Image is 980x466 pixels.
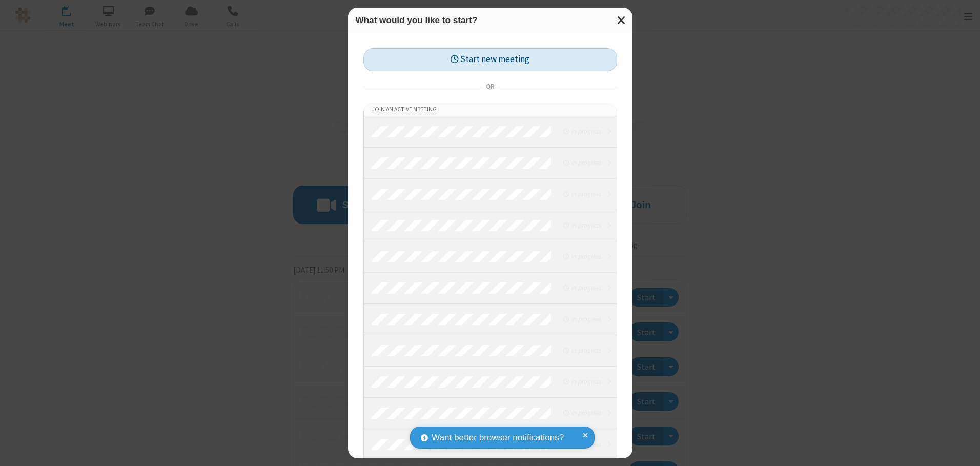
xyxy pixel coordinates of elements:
em: in progress [563,127,601,136]
span: Want better browser notifications? [432,431,564,444]
button: Close modal [611,8,632,33]
em: in progress [563,408,601,418]
button: Start new meeting [363,48,617,71]
em: in progress [563,252,601,261]
em: in progress [563,220,601,230]
em: in progress [563,314,601,324]
li: Join an active meeting [364,103,617,116]
em: in progress [563,377,601,387]
em: in progress [563,283,601,293]
h3: What would you like to start? [356,15,625,25]
em: in progress [563,158,601,168]
span: or [482,79,498,94]
em: in progress [563,346,601,355]
em: in progress [563,189,601,199]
